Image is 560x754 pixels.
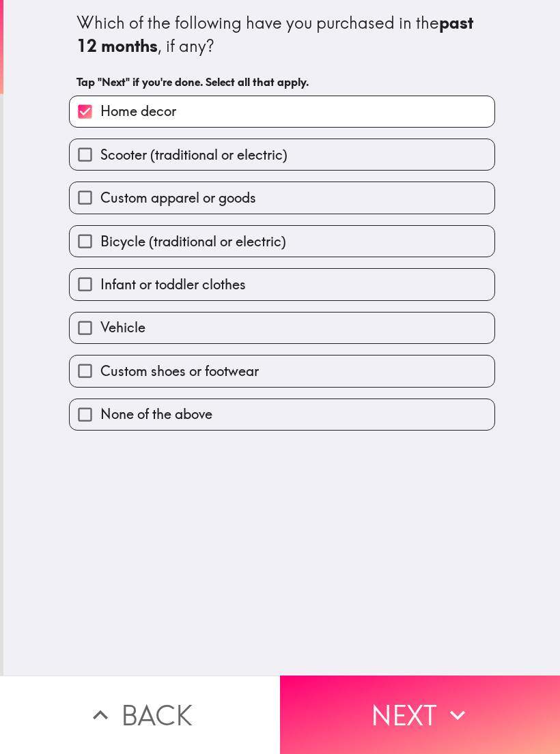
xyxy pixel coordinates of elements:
span: Vehicle [100,318,145,337]
button: Custom apparel or goods [70,182,494,213]
span: Infant or toddler clothes [100,275,246,294]
button: Custom shoes or footwear [70,356,494,386]
button: Infant or toddler clothes [70,269,494,300]
span: Bicycle (traditional or electric) [100,232,286,251]
span: Custom apparel or goods [100,188,256,207]
span: None of the above [100,405,212,424]
span: Home decor [100,102,176,121]
b: past 12 months [76,12,477,56]
button: Home decor [70,96,494,127]
button: Bicycle (traditional or electric) [70,226,494,257]
div: Which of the following have you purchased in the , if any? [76,12,488,57]
button: Vehicle [70,313,494,343]
span: Scooter (traditional or electric) [100,145,288,164]
button: Next [280,676,560,754]
button: None of the above [70,399,494,430]
button: Scooter (traditional or electric) [70,139,494,170]
h6: Tap "Next" if you're done. Select all that apply. [76,74,488,89]
span: Custom shoes or footwear [100,362,259,381]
